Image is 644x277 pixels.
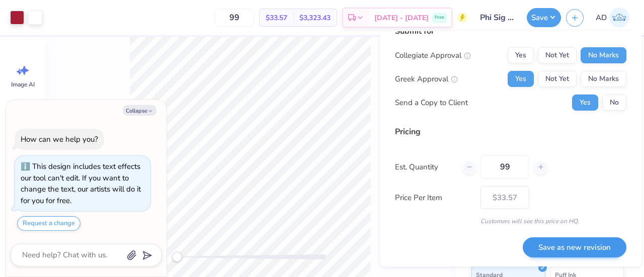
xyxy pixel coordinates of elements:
div: This design includes text effects our tool can't edit. If you want to change the text, our artist... [21,161,141,206]
div: Accessibility label [172,252,182,262]
span: $33.57 [266,13,287,23]
button: Not Yet [538,71,577,87]
button: Not Yet [538,47,577,63]
div: Pricing [395,126,626,138]
button: Yes [508,47,534,63]
label: Price Per Item [395,192,473,204]
button: Request a change [17,216,80,231]
div: Collegiate Approval [395,50,471,61]
span: Image AI [11,80,35,88]
button: No Marks [581,71,626,87]
span: AD [596,12,607,24]
span: [DATE] - [DATE] [374,13,429,23]
span: $3,323.43 [299,13,331,23]
input: Untitled Design [472,8,522,28]
label: Est. Quantity [395,161,455,173]
div: Send a Copy to Client [395,97,468,109]
button: Save as new revision [523,237,626,258]
div: Submit for [395,25,626,37]
div: How can we help you? [21,134,98,144]
span: Free [435,14,444,21]
button: Yes [572,95,598,111]
button: No Marks [581,47,626,63]
a: AD [591,8,634,28]
button: Collapse [123,105,156,116]
div: Customers will see this price on HQ. [395,217,626,226]
input: – – [480,155,529,178]
input: – – [215,9,254,27]
button: No [602,95,626,111]
img: Ava Dee [609,8,629,28]
button: Yes [508,71,534,87]
button: Save [527,8,561,27]
div: Greek Approval [395,73,458,85]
